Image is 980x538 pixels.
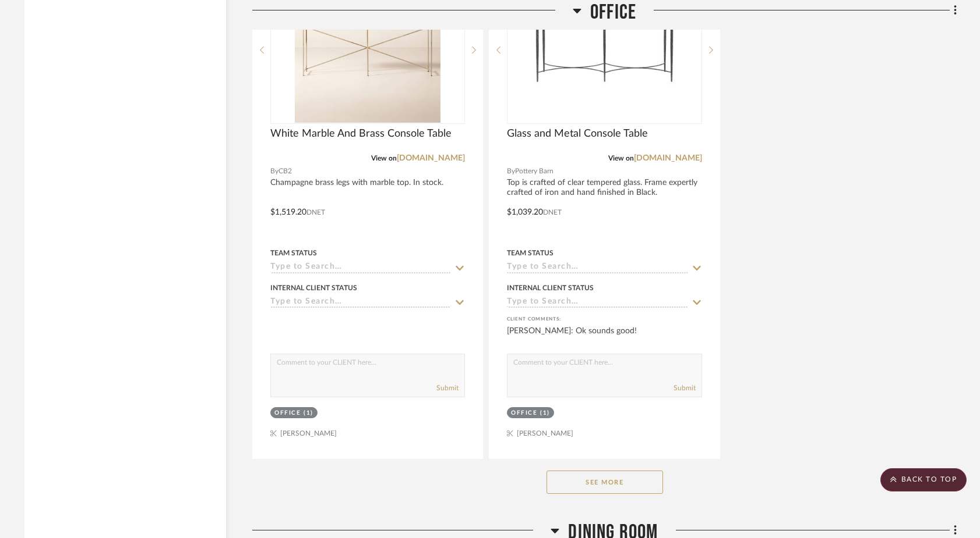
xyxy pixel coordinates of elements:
[270,262,451,273] input: Type to Search…
[540,409,550,418] div: (1)
[397,154,465,162] a: [DOMAIN_NAME]
[507,166,515,177] span: By
[507,283,594,293] div: Internal Client Status
[507,127,648,140] span: Glass and Metal Console Table
[880,468,967,491] scroll-to-top-button: BACK TO TOP
[507,297,688,308] input: Type to Search…
[371,155,397,162] span: View on
[436,383,459,393] button: Submit
[270,283,357,293] div: Internal Client Status
[674,383,696,393] button: Submit
[507,262,688,273] input: Type to Search…
[270,248,317,258] div: Team Status
[608,155,634,162] span: View on
[270,297,451,308] input: Type to Search…
[304,409,313,418] div: (1)
[274,409,301,418] div: Office
[515,166,554,177] span: Pottery Barn
[270,166,279,177] span: By
[507,248,554,258] div: Team Status
[547,471,663,494] button: See More
[279,166,292,177] span: CB2
[270,127,452,140] span: White Marble And Brass Console Table
[634,154,702,162] a: [DOMAIN_NAME]
[511,409,537,418] div: Office
[507,325,701,348] div: [PERSON_NAME]: Ok sounds good!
